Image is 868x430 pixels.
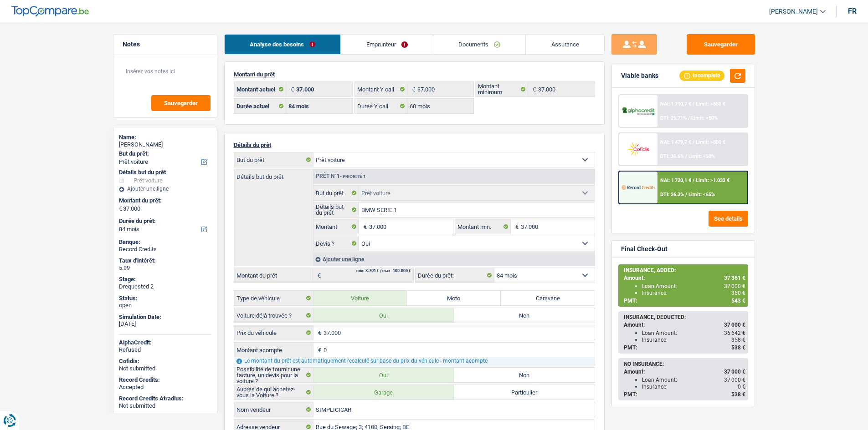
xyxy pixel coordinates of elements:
div: Status: [119,295,211,302]
span: / [685,192,687,197]
p: Montant du prêt [234,71,595,78]
label: Montant acompte [234,343,313,357]
label: Détails but du prêt [234,169,313,180]
label: Oui [313,308,454,323]
label: Montant minimum [476,82,528,96]
label: But du prêt [313,186,360,200]
span: € [407,82,417,96]
label: Prix du véhicule [234,325,313,340]
div: [DATE] [119,320,211,328]
span: 37 000 € [724,283,745,289]
label: Voiture déjà trouvée ? [234,308,313,323]
span: € [528,82,538,96]
div: AlphaCredit: [119,339,211,346]
span: - Priorité 1 [340,174,366,179]
div: Simulation Date: [119,314,211,321]
img: Cofidis [621,141,655,157]
div: Amount: [624,322,745,328]
div: Record Credits: [119,376,211,384]
label: Détails but du prêt [313,202,360,217]
span: € [313,325,324,340]
label: Non [454,308,595,323]
span: € [511,219,521,234]
span: € [286,82,296,96]
span: Limit: <50% [691,115,718,121]
div: min: 3.701 € / max: 100.000 € [356,269,411,273]
label: Durée du prêt: [416,268,494,283]
a: [PERSON_NAME] [762,4,826,19]
label: Auprès de qui achetez-vous la Voiture ? [234,385,313,400]
div: Stage: [119,276,211,283]
img: AlphaCredit [621,106,655,116]
div: Insurance: [642,290,745,296]
div: PMT: [624,391,745,398]
span: Limit: >850 € [696,101,725,107]
div: PMT: [624,344,745,351]
div: Record Credits [119,246,211,253]
label: Possibilité de fournir une facture, un devis pour la voiture ? [234,368,313,382]
a: Analyse des besoins [225,35,341,54]
span: 37 361 € [724,275,745,281]
span: 37 000 € [724,369,745,375]
span: / [685,153,687,159]
div: INSURANCE, ADDED: [624,267,745,273]
a: Emprunteur [341,35,433,54]
span: € [119,205,122,212]
label: Montant min. [455,219,511,234]
label: But du prêt [234,152,313,167]
div: Name: [119,134,211,141]
span: NAI: 1 710,7 € [660,101,691,107]
label: Voiture [313,291,407,305]
div: INSURANCE, DEDUCTED: [624,314,745,320]
span: 538 € [731,344,745,351]
p: Détails du prêt [234,142,595,148]
span: DTI: 26.3% [660,192,684,197]
span: Sauvegarder [164,100,198,106]
label: Particulier [454,385,595,400]
button: Sauvegarder [151,95,211,111]
a: Assurance [526,35,604,54]
div: Loan Amount: [642,330,745,336]
div: Not submitted [119,402,211,410]
img: Record Credits [621,179,655,196]
a: Documents [433,35,526,54]
div: fr [848,7,857,15]
span: DTI: 36.6% [660,153,684,159]
div: Incomplete [679,71,724,81]
span: / [688,115,690,121]
span: Limit: <65% [688,192,715,197]
label: Montant du prêt [234,268,313,283]
span: € [313,343,324,357]
div: Accepted [119,384,211,391]
div: Taux d'intérêt: [119,257,211,264]
label: Type de véhicule [234,291,313,305]
label: Moto [407,291,501,305]
span: 543 € [731,298,745,304]
span: 0 € [738,384,745,390]
label: But du prêt: [119,150,210,157]
label: Durée Y call [355,99,407,113]
h5: Notes [123,40,208,48]
label: Oui [313,368,454,382]
div: 5.99 [119,264,211,272]
div: Détails but du prêt [119,169,211,176]
span: 358 € [731,337,745,343]
div: Le montant du prêt est automatiquement recalculé sur base du prix du véhicule - montant acompte [234,357,595,365]
span: / [693,177,694,183]
div: Ajouter une ligne [119,186,211,192]
span: DTI: 26.71% [660,115,687,121]
span: 538 € [731,391,745,398]
span: € [359,219,369,234]
span: 37 000 € [724,377,745,383]
label: Montant actuel [234,82,287,96]
label: Devis ? [313,236,360,251]
div: Not submitted [119,365,211,372]
div: PMT: [624,298,745,304]
div: [PERSON_NAME] [119,141,211,148]
span: Limit: >800 € [696,139,725,145]
label: Garage [313,385,454,400]
div: Refused [119,346,211,354]
div: Drequested 2 [119,283,211,290]
button: See details [709,211,748,227]
div: Amount: [624,275,745,281]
